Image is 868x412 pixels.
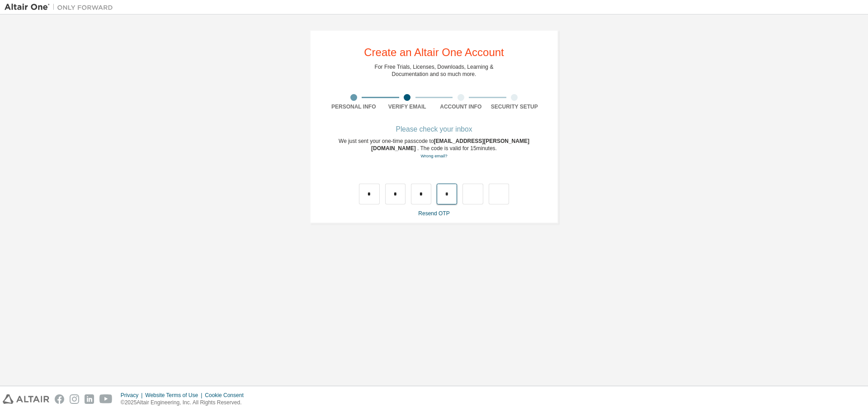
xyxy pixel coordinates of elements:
[55,394,64,404] img: facebook.svg
[371,138,529,152] span: [EMAIL_ADDRESS][PERSON_NAME][DOMAIN_NAME]
[121,392,145,399] div: Privacy
[99,394,113,404] img: youtube.svg
[5,3,118,12] img: Altair One
[418,210,449,217] a: Resend OTP
[121,399,249,407] p: © 2025 Altair Engineering, Inc. All Rights Reserved.
[327,127,541,132] div: Please check your inbox
[145,392,205,399] div: Website Terms of Use
[375,63,494,78] div: For Free Trials, Licenses, Downloads, Learning & Documentation and so much more.
[85,394,94,404] img: linkedin.svg
[381,103,434,110] div: Verify Email
[420,153,447,158] a: Go back to the registration form
[488,103,542,110] div: Security Setup
[327,137,541,160] div: We just sent your one-time passcode to . The code is valid for 15 minutes.
[70,394,79,404] img: instagram.svg
[327,103,381,110] div: Personal Info
[3,394,49,404] img: altair_logo.svg
[205,392,249,399] div: Cookie Consent
[364,47,504,58] div: Create an Altair One Account
[434,103,488,110] div: Account Info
